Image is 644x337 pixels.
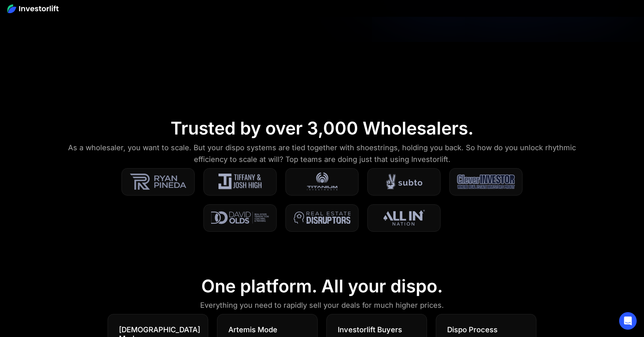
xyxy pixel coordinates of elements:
[338,325,402,334] div: Investorlift Buyers
[200,299,444,311] div: Everything you need to rapidly sell your deals for much higher prices.
[619,312,637,330] div: Open Intercom Messenger
[447,325,498,334] div: Dispo Process
[228,325,277,334] div: Artemis Mode
[171,118,473,139] div: Trusted by over 3,000 Wholesalers.
[64,142,580,165] div: As a wholesaler, you want to scale. But your dispo systems are tied together with shoestrings, ho...
[201,276,443,297] div: One platform. All your dispo.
